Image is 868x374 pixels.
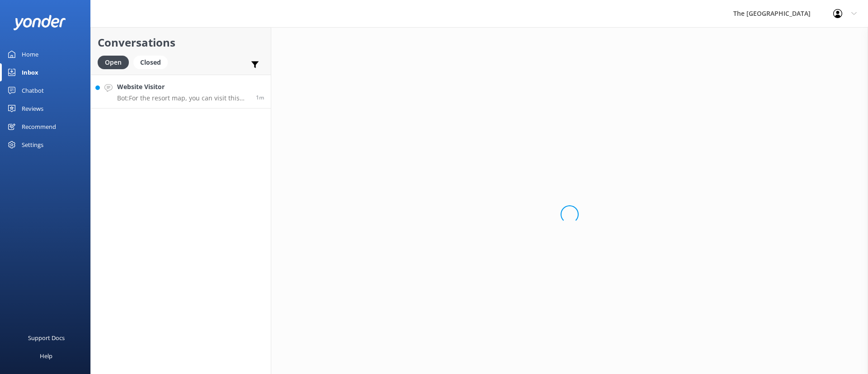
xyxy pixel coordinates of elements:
[40,347,52,365] div: Help
[22,99,43,118] div: Reviews
[22,118,56,136] div: Recommend
[28,329,65,347] div: Support Docs
[22,136,43,154] div: Settings
[22,63,38,81] div: Inbox
[98,56,129,69] div: Open
[117,82,249,92] h4: Website Visitor
[98,34,264,51] h2: Conversations
[91,75,271,109] a: Website VisitorBot:For the resort map, you can visit this link and click on "resort Map" at the l...
[133,57,172,67] a: Closed
[256,94,264,101] span: 04:37pm 18-Aug-2025 (UTC -10:00) Pacific/Honolulu
[98,57,133,67] a: Open
[22,45,38,63] div: Home
[22,81,44,99] div: Chatbot
[133,56,168,69] div: Closed
[14,15,66,30] img: yonder-white-logo.png
[117,94,249,102] p: Bot: For the resort map, you can visit this link and click on "resort Map" at the lower left bott...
